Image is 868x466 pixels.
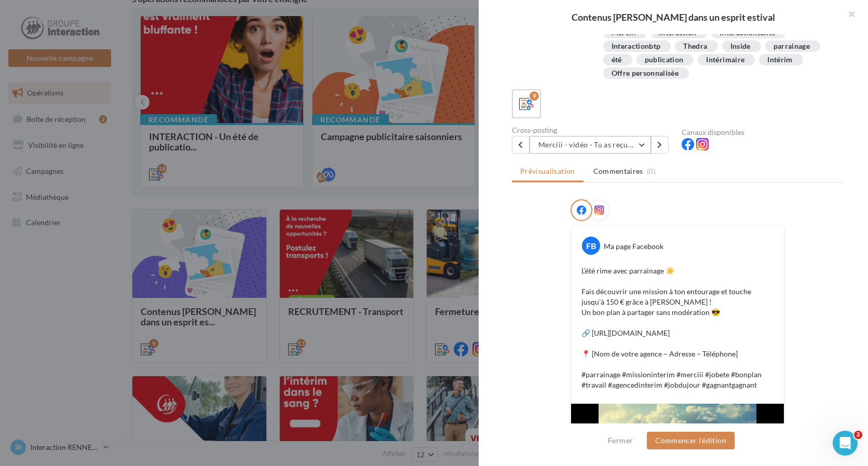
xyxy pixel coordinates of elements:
div: Offre personnalisée [612,70,679,77]
div: publication [645,56,684,64]
p: L’été rime avec parrainage ☀️ Fais découvrir une mission à ton entourage et touche jusqu’à 150 € ... [581,266,774,390]
div: été [612,56,622,64]
button: Commencer l'édition [647,432,735,449]
iframe: Intercom live chat [833,431,858,456]
div: Thedra [683,43,707,50]
div: Intérimaire [706,56,744,64]
div: Interactionbtp [612,43,661,50]
span: (0) [647,167,656,175]
div: Cross-posting [512,127,673,134]
button: Fermer [604,434,637,447]
div: 9 [530,91,539,101]
div: Intérim [767,56,792,64]
button: Merciii - vidéo - Tu as reçu le virement [530,136,651,154]
span: Commentaires [593,166,643,176]
div: parrainage [774,43,810,50]
span: 2 [854,431,862,439]
div: Contenus [PERSON_NAME] dans un esprit estival [495,12,851,22]
div: Canaux disponibles [682,129,843,136]
div: Inside [730,43,751,50]
div: FB [582,237,600,255]
div: Ma page Facebook [604,241,663,252]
